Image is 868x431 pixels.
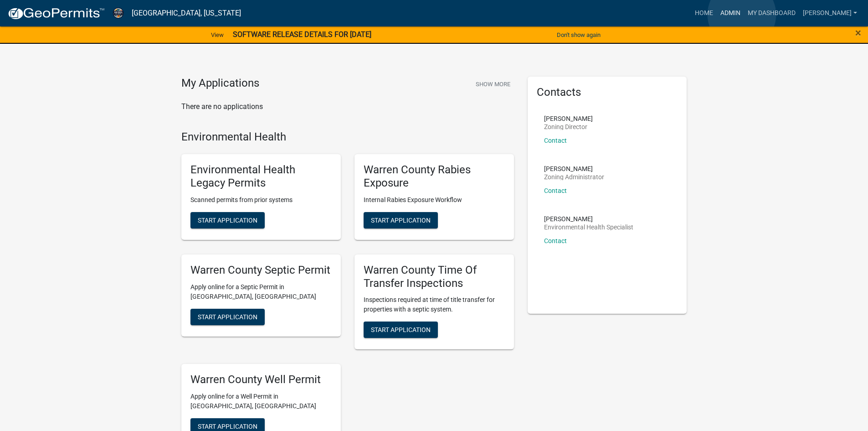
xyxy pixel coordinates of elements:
[544,166,604,172] p: [PERSON_NAME]
[553,27,604,42] button: Don't show again
[190,195,332,205] p: Scanned permits from prior systems
[181,77,259,90] h4: My Applications
[198,423,257,430] span: Start Application
[364,264,505,290] h5: Warren County Time Of Transfer Inspections
[198,313,257,320] span: Start Application
[544,174,604,180] p: Zoning Administrator
[190,309,265,325] button: Start Application
[472,77,514,92] button: Show More
[544,237,567,244] a: Contact
[364,212,438,228] button: Start Application
[544,137,567,144] a: Contact
[544,187,567,194] a: Contact
[364,163,505,190] h5: Warren County Rabies Exposure
[190,392,332,411] p: Apply online for a Well Permit in [GEOGRAPHIC_DATA], [GEOGRAPHIC_DATA]
[181,130,514,144] h4: Environmental Health
[544,115,593,122] p: [PERSON_NAME]
[855,27,861,38] button: Close
[112,7,124,19] img: Warren County, Iowa
[717,5,744,22] a: Admin
[190,163,332,190] h5: Environmental Health Legacy Permits
[371,216,431,223] span: Start Application
[207,27,227,42] a: View
[190,373,332,386] h5: Warren County Well Permit
[233,30,371,39] strong: SOFTWARE RELEASE DETAILS FOR [DATE]
[364,295,505,314] p: Inspections required at time of title transfer for properties with a septic system.
[190,212,265,228] button: Start Application
[691,5,717,22] a: Home
[744,5,799,22] a: My Dashboard
[132,5,241,21] a: [GEOGRAPHIC_DATA], [US_STATE]
[855,26,861,39] span: ×
[371,326,431,333] span: Start Application
[198,216,257,223] span: Start Application
[544,124,593,130] p: Zoning Director
[544,224,633,230] p: Environmental Health Specialist
[364,322,438,338] button: Start Application
[544,216,633,222] p: [PERSON_NAME]
[537,86,678,99] h5: Contacts
[364,195,505,205] p: Internal Rabies Exposure Workflow
[190,282,332,301] p: Apply online for a Septic Permit in [GEOGRAPHIC_DATA], [GEOGRAPHIC_DATA]
[181,101,514,112] p: There are no applications
[799,5,861,22] a: [PERSON_NAME]
[190,264,332,277] h5: Warren County Septic Permit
